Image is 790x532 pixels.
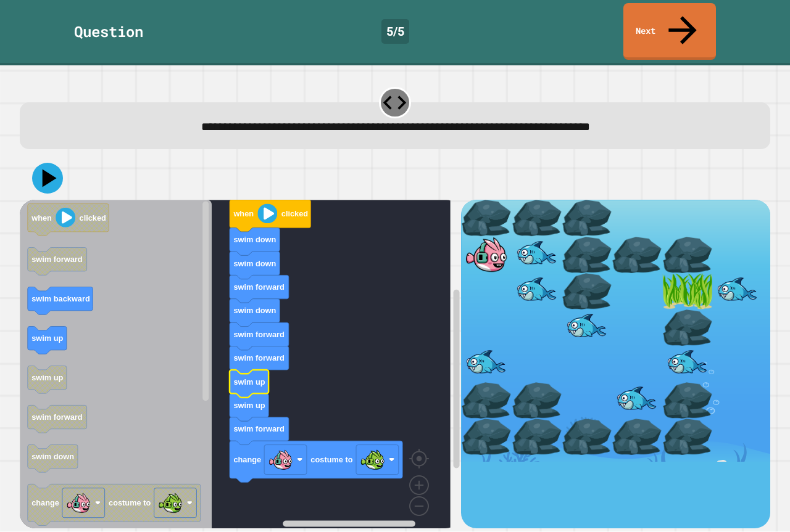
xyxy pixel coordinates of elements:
[80,213,106,223] text: clicked
[310,456,352,465] text: costume to
[31,499,59,508] text: change
[233,330,285,339] text: swim forward
[381,19,409,44] div: 5 / 5
[233,283,285,292] text: swim forward
[233,425,285,434] text: swim forward
[31,295,90,304] text: swim backward
[31,255,83,264] text: swim forward
[233,259,276,268] text: swim down
[31,213,52,223] text: when
[233,401,265,411] text: swim up
[31,413,83,422] text: swim forward
[623,3,716,60] a: Next
[233,235,276,245] text: swim down
[74,20,143,43] div: Question
[233,456,261,465] text: change
[281,210,308,219] text: clicked
[31,452,74,462] text: swim down
[20,200,461,528] div: Blockly Workspace
[233,354,285,363] text: swim forward
[233,210,254,219] text: when
[31,374,63,383] text: swim up
[31,334,63,343] text: swim up
[109,499,151,508] text: costume to
[233,377,265,387] text: swim up
[233,306,276,316] text: swim down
